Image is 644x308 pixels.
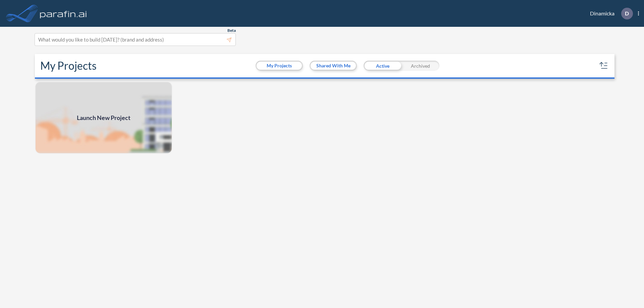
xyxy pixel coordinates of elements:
[35,81,172,154] img: add
[35,81,172,154] a: Launch New Project
[311,62,356,70] button: Shared With Me
[77,113,130,122] span: Launch New Project
[39,7,88,20] img: logo
[364,61,401,71] div: Active
[257,62,302,70] button: My Projects
[580,8,639,19] div: Dinamicka
[227,28,236,33] span: Beta
[401,61,439,71] div: Archived
[625,10,629,16] p: D
[40,59,97,72] h2: My Projects
[598,60,609,71] button: sort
